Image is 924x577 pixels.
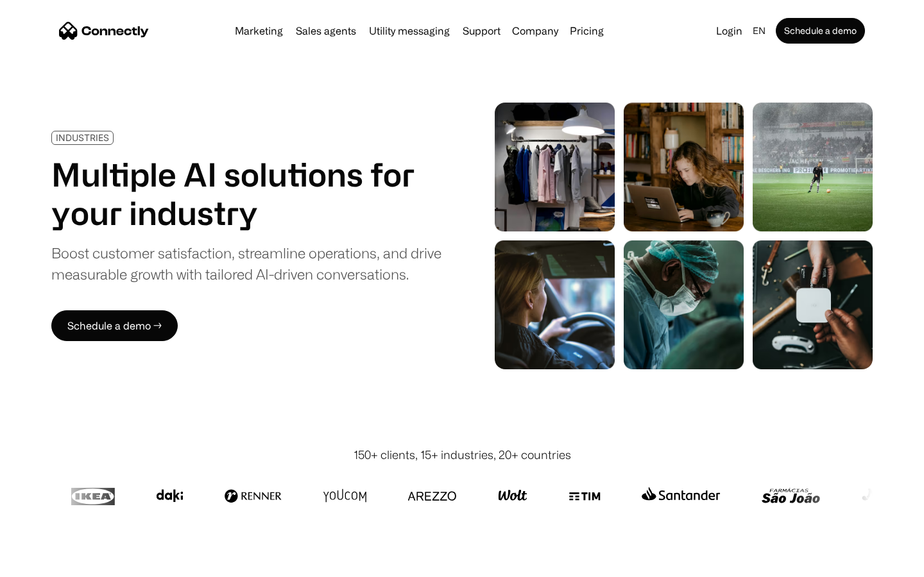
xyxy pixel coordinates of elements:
a: Schedule a demo → [51,310,178,341]
a: Schedule a demo [776,18,865,44]
h1: Multiple AI solutions for your industry [51,155,441,232]
div: en [753,22,766,40]
a: home [59,21,149,40]
a: Pricing [565,26,609,36]
div: 150+ clients, 15+ industries, 20+ countries [354,446,571,464]
div: Company [512,22,558,40]
ul: Language list [26,555,77,573]
div: Boost customer satisfaction, streamline operations, and drive measurable growth with tailored AI-... [51,242,441,285]
a: Marketing [230,26,288,36]
a: Login [711,22,748,40]
a: Sales agents [291,26,361,36]
aside: Language selected: English [13,553,77,573]
a: Utility messaging [364,26,455,36]
div: en [748,22,773,40]
div: INDUSTRIES [56,133,109,142]
div: Company [508,22,562,40]
a: Support [458,26,506,36]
